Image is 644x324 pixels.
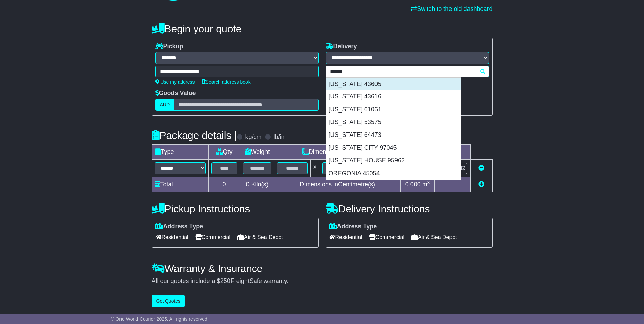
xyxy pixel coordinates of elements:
div: All our quotes include a $ FreightSafe warranty. [152,277,493,285]
span: m [422,181,430,188]
a: Switch to the old dashboard [411,5,492,12]
span: 0 [246,181,249,188]
td: Qty [208,145,240,160]
label: lb/in [273,133,284,141]
label: kg/cm [245,133,261,141]
td: Type [152,145,208,160]
div: [US_STATE] 64473 [326,129,461,142]
label: Address Type [155,223,203,230]
td: Total [152,177,208,192]
span: 250 [220,277,231,284]
td: 0 [208,177,240,192]
h4: Warranty & Insurance [152,263,493,274]
button: Get Quotes [152,295,185,307]
h4: Package details | [152,130,237,141]
a: Add new item [478,181,484,188]
div: [US_STATE] 43605 [326,78,461,91]
span: Commercial [195,232,231,242]
span: 0.000 [405,181,421,188]
td: Dimensions (L x W x H) [274,145,401,160]
div: [US_STATE] HOUSE 95962 [326,154,461,167]
label: Delivery [326,43,357,50]
span: Commercial [369,232,404,242]
div: [US_STATE] 43616 [326,90,461,103]
label: Pickup [155,43,183,50]
span: Residential [329,232,362,242]
h4: Pickup Instructions [152,203,319,214]
div: [US_STATE] 61061 [326,103,461,116]
div: OREGONIA 45054 [326,167,461,180]
td: Dimensions in Centimetre(s) [274,177,401,192]
span: © One World Courier 2025. All rights reserved. [111,316,209,322]
label: Address Type [329,223,377,230]
h4: Delivery Instructions [326,203,493,214]
div: [US_STATE] 53575 [326,116,461,129]
div: [US_STATE] CITY 97045 [326,142,461,155]
span: Air & Sea Depot [237,232,283,242]
sup: 3 [427,180,430,185]
label: Goods Value [155,90,196,97]
a: Search address book [202,79,251,85]
h4: Begin your quote [152,23,493,34]
td: x [311,160,319,177]
td: Kilo(s) [240,177,274,192]
label: AUD [155,99,174,111]
a: Use my address [155,79,195,85]
span: Residential [155,232,188,242]
td: Weight [240,145,274,160]
a: Remove this item [478,165,484,172]
typeahead: Please provide city [326,66,489,77]
span: Air & Sea Depot [411,232,457,242]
